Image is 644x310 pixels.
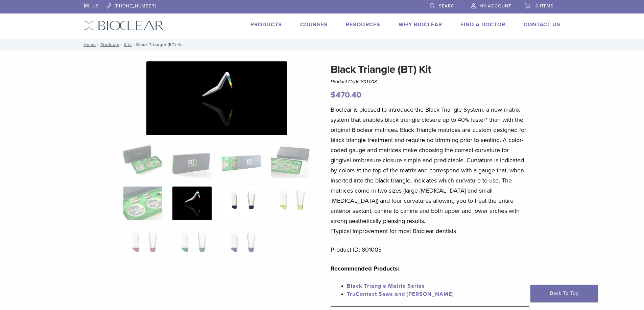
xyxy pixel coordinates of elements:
span: $ [331,90,336,100]
nav: Black Triangle (BT) Kit [79,38,566,51]
a: Back To Top [530,285,598,302]
span: / [132,43,136,46]
p: Product ID: 801003 [331,245,529,255]
img: Black Triangle (BT) Kit - Image 5 [123,187,162,220]
img: Black Triangle (BT) Kit - Image 4 [271,144,310,178]
img: Black Triangle (BT) Kit - Image 9 [123,229,162,263]
a: Find A Doctor [460,21,505,28]
span: My Account [479,3,511,9]
img: Bioclear [84,21,164,30]
span: 0 items [535,3,554,9]
a: Black Triangle Matrix Series [347,283,425,289]
span: / [96,43,100,46]
img: Intro-Black-Triangle-Kit-6-Copy-e1548792917662-324x324.jpg [123,144,162,178]
span: / [119,43,124,46]
a: Products [251,21,282,28]
bdi: 470.40 [331,90,361,100]
a: TruContact Saws and [PERSON_NAME] [347,291,454,298]
strong: Recommended Products: [331,265,400,272]
a: Why Bioclear [399,21,442,28]
a: Resources [346,21,380,28]
img: Black Triangle (BT) Kit - Image 7 [222,187,261,220]
a: Kits [124,42,132,47]
h1: Black Triangle (BT) Kit [331,61,529,78]
span: Product Code: [331,79,377,84]
img: Black Triangle (BT) Kit - Image 11 [222,229,261,263]
img: Black Triangle (BT) Kit - Image 8 [271,187,310,220]
p: Bioclear is pleased to introduce the Black Triangle System, a new matrix system that enables blac... [331,105,529,236]
img: Black Triangle (BT) Kit - Image 10 [172,229,211,263]
a: Products [100,42,119,47]
span: Search [439,3,458,9]
a: Home [81,42,96,47]
img: Black Triangle (BT) Kit - Image 2 [172,144,211,178]
img: Black Triangle (BT) Kit - Image 3 [222,144,261,178]
a: Contact Us [524,21,560,28]
span: 801003 [361,79,377,84]
a: Courses [300,21,328,28]
img: Black Triangle (BT) Kit - Image 6 [146,61,287,135]
img: Black Triangle (BT) Kit - Image 6 [172,187,211,220]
